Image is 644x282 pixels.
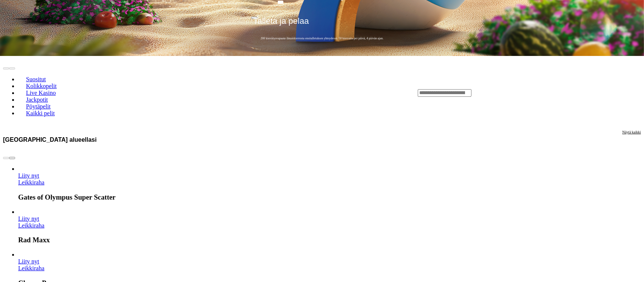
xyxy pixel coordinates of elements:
article: Gates of Olympus Super Scatter [18,166,641,201]
span: Pöytäpelit [23,103,54,110]
span: Liity nyt [18,215,39,222]
span: Jackpotit [23,96,51,103]
input: Search [418,89,471,97]
h3: Rad Maxx [18,236,641,244]
span: Kolikkopelit [23,83,60,89]
button: next slide [9,157,15,159]
a: Näytä kaikki [622,130,641,149]
a: Live Kasino [18,87,64,98]
a: Rad Maxx [18,215,39,222]
span: Live Kasino [23,90,59,96]
a: Kaikki pelit [18,107,63,119]
h3: [GEOGRAPHIC_DATA] alueellasi [3,136,96,143]
span: Suositut [23,76,49,82]
a: Suositut [18,73,54,85]
a: Gates of Olympus Super Scatter [18,179,44,186]
button: prev slide [3,157,9,159]
span: Liity nyt [18,258,39,265]
span: € [257,14,260,19]
a: Pöytäpelit [18,101,58,112]
nav: Lobby [3,63,403,123]
span: 200 kierrätysvapaata ilmaiskierrosta ensitalletuksen yhteydessä. 50 kierrosta per päivä, 4 päivän... [251,36,393,40]
button: Talleta ja pelaa [251,16,393,32]
a: Jackpotit [18,94,56,105]
a: Cherry Pop [18,258,39,265]
button: prev slide [3,67,9,70]
header: Lobby [3,56,641,130]
button: next slide [9,67,15,70]
a: Cherry Pop [18,265,44,271]
a: Kolikkopelit [18,80,64,91]
a: Rad Maxx [18,222,44,229]
span: Liity nyt [18,172,39,179]
a: Gates of Olympus Super Scatter [18,172,39,179]
span: Talleta ja pelaa [254,16,309,31]
span: Näytä kaikki [622,130,641,134]
h3: Gates of Olympus Super Scatter [18,193,641,201]
span: Kaikki pelit [23,110,58,116]
article: Rad Maxx [18,209,641,245]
